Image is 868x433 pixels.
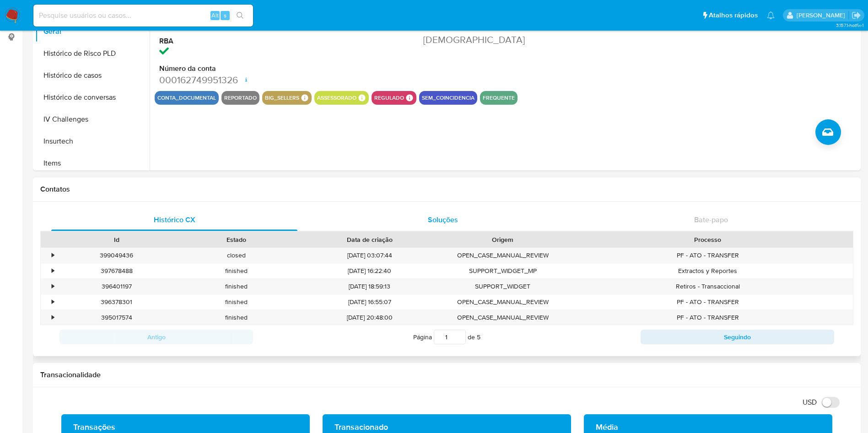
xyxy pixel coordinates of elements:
[443,263,563,278] div: SUPPORT_WIDGET_MP
[563,263,853,278] div: Extractos y Reportes
[35,86,150,108] button: Histórico de conversas
[477,332,480,342] span: 5
[57,310,177,325] div: 395017574
[57,294,177,310] div: 396378301
[423,33,590,46] dd: [DEMOGRAPHIC_DATA]
[63,235,170,244] div: Id
[57,279,177,294] div: 396401197
[59,330,253,344] button: Antigo
[297,263,443,278] div: [DATE] 16:22:40
[224,96,257,100] button: reportado
[413,330,480,344] span: Página de
[35,64,150,86] button: Histórico de casos
[852,11,861,20] a: Sair
[443,279,563,294] div: SUPPORT_WIDGET
[641,330,834,344] button: Seguindo
[35,21,150,43] button: Geral
[563,248,853,263] div: PF - ATO - TRANSFER
[177,310,297,325] div: finished
[443,310,563,325] div: OPEN_CASE_MANUAL_REVIEW
[57,248,177,263] div: 399049436
[297,294,443,310] div: [DATE] 16:55:07
[177,279,297,294] div: finished
[709,11,758,20] span: Atalhos rápidos
[52,298,54,306] div: •
[231,9,249,22] button: search-icon
[52,282,54,291] div: •
[52,267,54,275] div: •
[154,214,195,225] span: Histórico CX
[422,96,474,100] button: sem_coincidencia
[52,251,54,260] div: •
[35,43,150,64] button: Histórico de Risco PLD
[563,279,853,294] div: Retiros - Transaccional
[52,313,54,322] div: •
[694,214,728,225] span: Bate-papo
[40,370,853,380] h1: Transacionalidade
[297,248,443,263] div: [DATE] 03:07:44
[449,235,556,244] div: Origem
[836,21,863,29] span: 3.157.1-hotfix-1
[797,11,848,20] p: magno.ferreira@mercadopago.com.br
[177,263,297,278] div: finished
[177,248,297,263] div: closed
[428,214,458,225] span: Soluções
[159,74,326,86] dd: 000162749951326
[159,36,326,46] dt: RBA
[443,294,563,310] div: OPEN_CASE_MANUAL_REVIEW
[33,10,253,21] input: Pesquise usuários ou casos...
[317,96,356,100] button: assessorado
[303,235,437,244] div: Data de criação
[157,96,216,100] button: conta_documental
[297,279,443,294] div: [DATE] 18:59:13
[35,108,150,130] button: IV Challenges
[211,11,219,20] span: Alt
[177,294,297,310] div: finished
[767,11,775,19] a: Notificações
[563,310,853,325] div: PF - ATO - TRANSFER
[35,152,150,174] button: Items
[297,310,443,325] div: [DATE] 20:48:00
[483,96,515,100] button: frequente
[563,294,853,310] div: PF - ATO - TRANSFER
[159,64,326,74] dt: Número da conta
[374,96,404,100] button: regulado
[224,11,226,20] span: s
[183,235,290,244] div: Estado
[569,235,846,244] div: Processo
[40,185,853,194] h1: Contatos
[443,248,563,263] div: OPEN_CASE_MANUAL_REVIEW
[35,130,150,152] button: Insurtech
[265,96,299,100] button: big_sellers
[57,263,177,278] div: 397678488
